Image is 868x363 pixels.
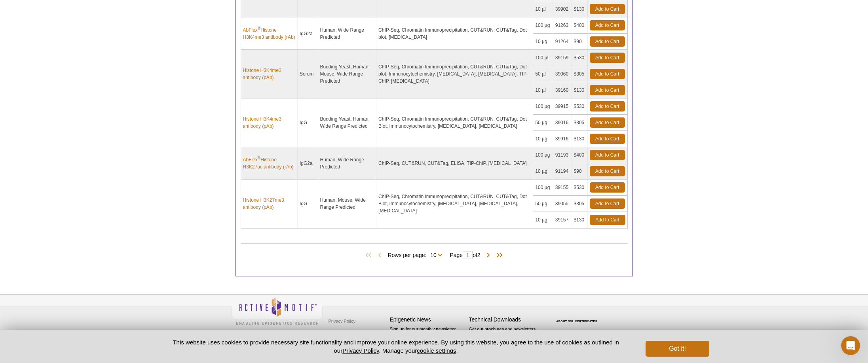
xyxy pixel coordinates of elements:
[298,17,318,50] td: IgG2a
[533,131,553,147] td: 10 µg
[572,17,588,34] td: $400
[553,1,572,17] td: 39902
[590,4,625,14] a: Add to Cart
[376,251,384,259] span: Previous Page
[318,17,377,50] td: Human, Wide Range Predicted
[553,180,572,196] td: 39155
[533,82,553,98] td: 10 µl
[572,66,588,82] td: $305
[553,196,572,212] td: 39055
[572,50,588,66] td: $530
[572,1,588,17] td: $130
[590,182,625,193] a: Add to Cart
[318,180,377,228] td: Human, Mouse, Wide Range Predicted
[390,316,465,323] h4: Epigenetic News
[232,295,323,327] img: Active Motif,
[548,308,608,326] table: Click to Verify - This site chose Symantec SSL for secure e-commerce and confidential communicati...
[572,212,588,228] td: $130
[553,82,572,98] td: 39160
[556,320,597,323] a: ABOUT SSL CERTIFICATES
[298,98,318,147] td: IgG
[553,212,572,228] td: 39157
[533,17,553,34] td: 100 µg
[417,347,456,354] button: cookie settings
[572,115,588,131] td: $305
[572,34,588,50] td: $90
[390,326,465,353] p: Sign up for our monthly newsletter highlighting recent publications in the field of epigenetics.
[572,163,588,180] td: $90
[590,20,625,30] a: Add to Cart
[590,101,625,112] a: Add to Cart
[533,163,553,180] td: 10 µg
[342,347,379,354] a: Privacy Policy
[553,147,572,163] td: 91193
[533,212,553,228] td: 10 µg
[841,336,860,355] iframe: Intercom live chat
[258,26,260,30] sup: ®
[159,338,633,355] p: This website uses cookies to provide necessary site functionality and improve your online experie...
[387,251,446,259] span: Rows per page:
[318,50,377,98] td: Budding Yeast, Human, Mouse, Wide Range Predicted
[298,50,318,98] td: Serum
[376,50,533,98] td: ChIP-Seq, Chromatin Immunoprecipitation, CUT&RUN, CUT&Tag, Dot blot, Immunocytochemistry, [MEDICA...
[469,316,544,323] h4: Technical Downloads
[590,166,625,176] a: Add to Cart
[298,180,318,228] td: IgG
[553,98,572,115] td: 39915
[590,69,625,79] a: Add to Cart
[477,252,481,258] span: 2
[243,197,295,211] a: Histone H3K27me3 antibody (pAb)
[533,147,553,163] td: 100 µg
[533,180,553,196] td: 100 µg
[590,199,625,209] a: Add to Cart
[376,17,533,50] td: ChIP-Seq, Chromatin Immunoprecipitation, CUT&RUN, CUT&Tag, Dot blot, [MEDICAL_DATA]
[376,147,533,180] td: ChIP-Seq, CUT&RUN, CUT&Tag, ELISA, TIP-ChIP, [MEDICAL_DATA]
[646,341,709,357] button: Got it!
[318,147,377,180] td: Human, Wide Range Predicted
[533,115,553,131] td: 50 µg
[243,156,295,170] a: AbFlex®Histone H3K27ac antibody (rAb)
[572,131,588,147] td: $130
[590,134,625,144] a: Add to Cart
[553,66,572,82] td: 39060
[318,98,377,147] td: Budding Yeast, Human, Wide Range Predicted
[327,315,357,327] a: Privacy Policy
[572,196,588,212] td: $305
[298,147,318,180] td: IgG2a
[376,180,533,228] td: ChIP-Seq, Chromatin Immunoprecipitation, CUT&RUN, CUT&Tag, Dot Blot, Immunocytochemistry, [MEDICA...
[533,34,553,50] td: 10 µg
[553,50,572,66] td: 39159
[572,180,588,196] td: $530
[590,53,625,63] a: Add to Cart
[533,1,553,17] td: 10 µl
[484,251,492,259] span: Next Page
[243,26,295,41] a: AbFlex®Histone H3K4me3 antibody (rAb)
[327,327,368,339] a: Terms & Conditions
[533,50,553,66] td: 100 µl
[590,215,625,225] a: Add to Cart
[572,82,588,98] td: $130
[572,98,588,115] td: $530
[553,34,572,50] td: 91264
[446,251,484,259] span: Page of
[469,326,544,346] p: Get our brochures and newsletters, or request them by mail.
[492,251,504,259] span: Last Page
[590,85,625,95] a: Add to Cart
[364,251,376,259] span: First Page
[553,163,572,180] td: 91194
[533,66,553,82] td: 50 µl
[590,117,625,128] a: Add to Cart
[243,67,295,81] a: Histone H3K4me3 antibody (pAb)
[590,36,625,47] a: Add to Cart
[533,98,553,115] td: 100 µg
[376,98,533,147] td: ChIP-Seq, Chromatin Immunoprecipitation, CUT&RUN, CUT&Tag, Dot Blot, Immunocytochemistry, [MEDICA...
[553,131,572,147] td: 39916
[572,147,588,163] td: $400
[553,115,572,131] td: 39016
[533,196,553,212] td: 50 µg
[590,150,625,160] a: Add to Cart
[258,156,260,160] sup: ®
[553,17,572,34] td: 91263
[243,115,295,130] a: Histone H3K4me3 antibody (pAb)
